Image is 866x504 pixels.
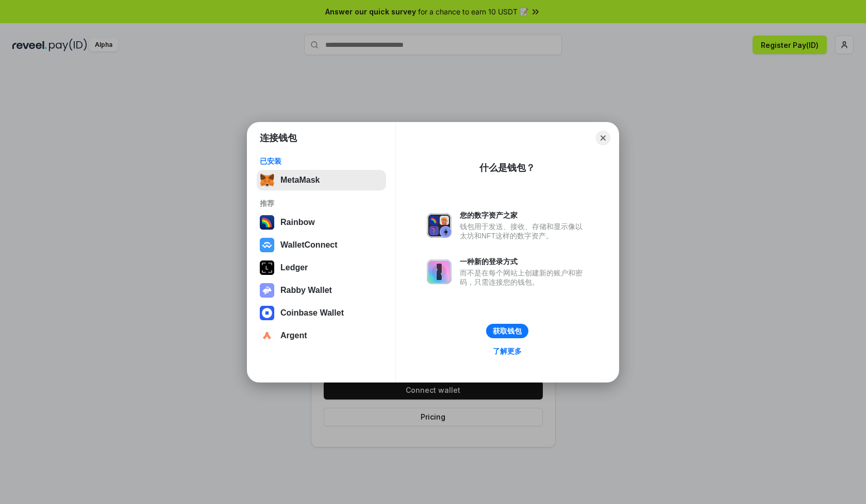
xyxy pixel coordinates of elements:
[260,157,383,166] div: 已安装
[596,131,610,145] button: Close
[260,328,274,343] img: svg+xml,%3Csvg%20width%3D%2228%22%20height%3D%2228%22%20viewBox%3D%220%200%2028%2028%22%20fill%3D...
[260,215,274,230] img: svg+xml,%3Csvg%20width%3D%22120%22%20height%3D%22120%22%20viewBox%3D%220%200%20120%20120%22%20fil...
[260,132,297,144] h1: 连接钱包
[460,211,588,220] div: 您的数字资产之家
[260,238,274,252] img: svg+xml,%3Csvg%20width%3D%2228%22%20height%3D%2228%22%20viewBox%3D%220%200%2028%2028%22%20fill%3D...
[257,280,386,301] button: Rabby Wallet
[460,257,588,266] div: 一种新的登录方式
[427,259,452,284] img: svg+xml,%3Csvg%20xmlns%3D%22http%3A%2F%2Fwww.w3.org%2F2000%2Fsvg%22%20fill%3D%22none%22%20viewBox...
[460,268,588,287] div: 而不是在每个网站上创建新的账户和密码，只需连接您的钱包。
[493,326,522,336] div: 获取钱包
[280,286,332,295] div: Rabby Wallet
[257,170,386,190] button: MetaMask
[257,303,386,323] button: Coinbase Wallet
[257,235,386,255] button: WalletConnect
[260,306,274,320] img: svg+xml,%3Csvg%20width%3D%2228%22%20height%3D%2228%22%20viewBox%3D%220%200%2028%2028%22%20fill%3D...
[260,199,383,208] div: 推荐
[280,331,307,340] div: Argent
[280,176,320,185] div: MetaMask
[280,240,338,250] div: WalletConnect
[479,162,535,174] div: 什么是钱包？
[260,260,274,275] img: svg+xml,%3Csvg%20xmlns%3D%22http%3A%2F%2Fwww.w3.org%2F2000%2Fsvg%22%20width%3D%2228%22%20height%3...
[493,346,522,356] div: 了解更多
[257,325,386,346] button: Argent
[486,324,528,338] button: 获取钱包
[280,308,344,318] div: Coinbase Wallet
[260,173,274,187] img: svg+xml,%3Csvg%20fill%3D%22none%22%20height%3D%2233%22%20viewBox%3D%220%200%2035%2033%22%20width%...
[257,257,386,278] button: Ledger
[280,218,315,227] div: Rainbow
[487,344,528,358] a: 了解更多
[460,222,588,240] div: 钱包用于发送、接收、存储和显示像以太坊和NFT这样的数字资产。
[260,283,274,298] img: svg+xml,%3Csvg%20xmlns%3D%22http%3A%2F%2Fwww.w3.org%2F2000%2Fsvg%22%20fill%3D%22none%22%20viewBox...
[280,263,308,272] div: Ledger
[427,213,452,238] img: svg+xml,%3Csvg%20xmlns%3D%22http%3A%2F%2Fwww.w3.org%2F2000%2Fsvg%22%20fill%3D%22none%22%20viewBox...
[257,212,386,233] button: Rainbow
